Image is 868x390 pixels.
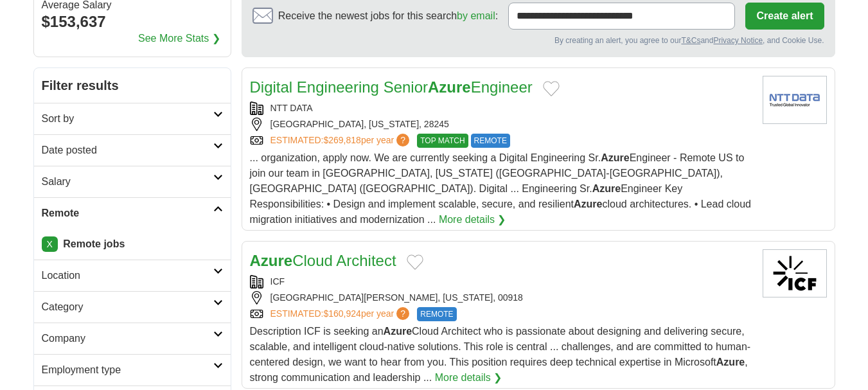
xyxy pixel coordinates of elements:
[407,254,423,270] button: Add to favorite jobs
[34,68,231,103] h2: Filter results
[417,134,468,148] span: TOP MATCH
[250,118,752,131] div: [GEOGRAPHIC_DATA], [US_STATE], 28245
[42,111,213,127] h2: Sort by
[42,362,213,378] h2: Employment type
[270,276,285,287] a: ICF
[713,36,763,45] a: Privacy Notice
[34,291,231,323] a: Category
[42,331,213,346] h2: Company
[34,260,231,291] a: Location
[42,206,213,221] h2: Remote
[252,35,824,46] div: By creating an alert, you agree to our and , and Cookie Use.
[396,134,409,146] span: ?
[323,135,360,145] span: $269,818
[270,307,412,321] a: ESTIMATED:$160,924per year?
[34,354,231,386] a: Employment type
[471,134,510,148] span: REMOTE
[250,326,751,383] span: Description ICF is seeking an Cloud Architect who is passionate about designing and delivering se...
[34,103,231,134] a: Sort by
[42,143,213,158] h2: Date posted
[457,10,495,21] a: by email
[763,249,827,297] img: ICF logo
[250,78,533,96] a: Digital Engineering SeniorAzureEngineer
[574,199,602,209] strong: Azure
[34,323,231,354] a: Company
[716,357,745,368] strong: Azure
[278,8,498,24] span: Receive the newest jobs for this search :
[543,81,560,96] button: Add to favorite jobs
[592,183,621,194] strong: Azure
[42,10,223,33] div: $153,637
[42,268,213,283] h2: Location
[34,166,231,197] a: Salary
[34,134,231,166] a: Date posted
[270,134,412,148] a: ESTIMATED:$269,818per year?
[763,76,827,124] img: NTT DATA Corporation logo
[601,152,629,163] strong: Azure
[250,291,752,305] div: [GEOGRAPHIC_DATA][PERSON_NAME], [US_STATE], 00918
[250,252,293,269] strong: Azure
[250,152,752,225] span: ... organization, apply now. We are currently seeking a Digital Engineering Sr. Engineer - Remote...
[417,307,456,321] span: REMOTE
[428,78,471,96] strong: Azure
[63,238,125,249] strong: Remote jobs
[435,370,502,386] a: More details ❯
[745,3,824,30] button: Create alert
[42,236,58,252] a: X
[323,308,360,319] span: $160,924
[439,212,506,227] a: More details ❯
[138,31,220,46] a: See More Stats ❯
[396,307,409,320] span: ?
[42,299,213,315] h2: Category
[384,326,412,337] strong: Azure
[681,36,700,45] a: T&Cs
[250,252,396,269] a: AzureCloud Architect
[270,103,313,113] a: NTT DATA
[34,197,231,229] a: Remote
[42,174,213,190] h2: Salary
